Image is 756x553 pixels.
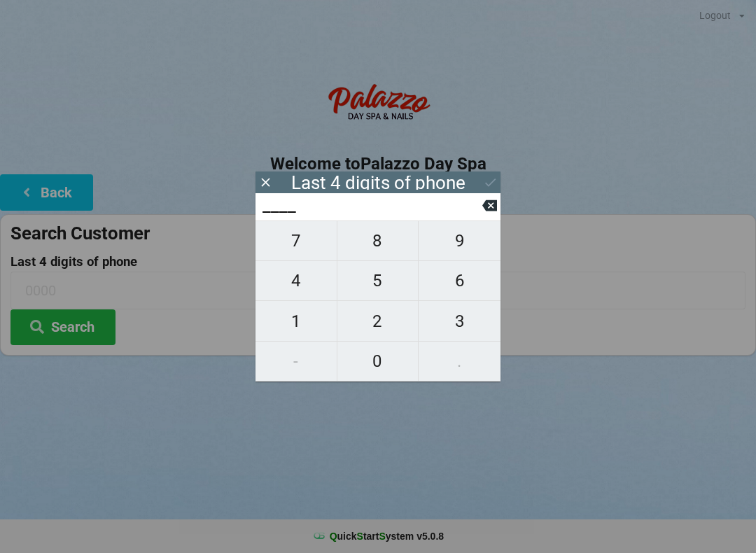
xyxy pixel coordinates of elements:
span: 3 [419,307,500,336]
span: 2 [337,307,419,336]
button: 9 [419,220,500,261]
button: 4 [255,261,337,301]
button: 6 [419,261,500,301]
span: 8 [337,226,419,255]
button: 7 [255,220,337,261]
button: 2 [337,301,419,341]
span: 4 [255,266,337,295]
div: Last 4 digits of phone [291,176,465,190]
button: 3 [419,301,500,341]
span: 5 [337,266,419,295]
span: 9 [419,226,500,255]
button: 5 [337,261,419,301]
button: 1 [255,301,337,341]
span: 1 [255,307,337,336]
button: 0 [337,342,419,381]
span: 0 [337,346,419,376]
button: 8 [337,220,419,261]
span: 7 [255,226,337,255]
span: 6 [419,266,500,295]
